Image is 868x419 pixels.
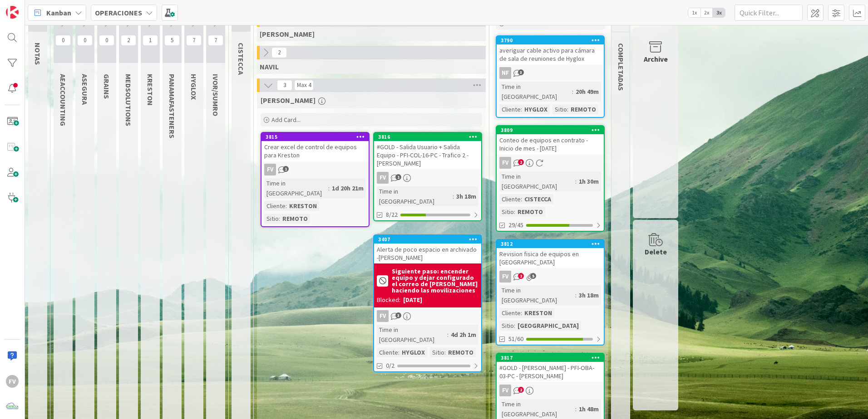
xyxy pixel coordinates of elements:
span: 0 [99,35,114,46]
div: Time in [GEOGRAPHIC_DATA] [499,399,575,419]
div: Cliente [499,194,521,204]
div: 3809Conteo de equipos en contrato - Inicio de mes - [DATE] [497,126,604,154]
div: averiguar cable activo para cámara de sala de reuniones de Hyglox [497,44,604,64]
div: FV [374,310,481,322]
span: : [521,308,522,318]
div: 3407 [378,236,481,243]
div: FV [377,172,389,184]
div: FV [6,375,19,388]
div: 3817 [497,354,604,362]
div: 20h 49m [573,87,601,97]
div: Crear excel de control de equipos para Kreston [261,141,369,161]
div: Conteo de equipos en contrato - Inicio de mes - [DATE] [497,134,604,154]
div: KRESTON [287,201,319,211]
div: 3790 [497,36,604,44]
span: 1 [283,166,289,172]
span: 0/2 [386,361,395,370]
div: Cliente [377,347,398,357]
div: REMOTO [446,347,476,357]
div: 3812Revision fisica de equipos en [GEOGRAPHIC_DATA] [497,240,604,268]
span: : [444,347,446,357]
div: 3815 [261,133,369,141]
img: avatar [6,400,19,413]
span: KRESTON [146,74,155,106]
span: HYGLOX [189,74,198,100]
div: FV [374,172,481,184]
div: Sitio [552,104,567,114]
div: 3790 [501,37,604,44]
div: Sitio [430,347,444,357]
span: IVOR/SUMRO [211,74,220,116]
span: 5 [164,35,180,46]
span: 7 [186,35,202,46]
span: GRAINS [102,74,111,99]
span: 0 [77,35,93,46]
span: : [398,347,399,357]
span: 7 [208,35,223,46]
span: 3 [518,69,524,75]
span: 0 [55,35,71,46]
span: : [521,194,522,204]
div: KRESTON [522,308,554,318]
div: FV [497,385,604,396]
span: 8/22 [386,210,398,219]
div: 3h 18m [577,290,601,300]
span: 2 [518,159,524,165]
div: Max 4 [297,83,311,88]
span: AEACCOUNTING [59,74,68,126]
div: Cliente [499,308,521,318]
div: FV [499,385,511,396]
div: FV [264,164,276,175]
div: Cliente [499,104,521,114]
div: #GOLD - Salida Usuario + Salida Equipo - PFI-COL-16-PC - Trafico 2 - [PERSON_NAME] [374,141,481,169]
div: FV [499,271,511,283]
input: Quick Filter... [735,5,803,21]
div: REMOTO [568,104,598,114]
div: Time in [GEOGRAPHIC_DATA] [264,178,328,198]
div: REMOTO [515,207,545,217]
b: Siguiente paso: encender equipo y dejar configurado el correo de [PERSON_NAME] haciendo las movil... [392,268,478,293]
div: HYGLOX [522,104,550,114]
div: 3809 [497,126,604,134]
div: 3407 [374,235,481,244]
span: FERNANDO [261,96,316,105]
div: 3815Crear excel de control de equipos para Kreston [261,133,369,161]
img: Visit kanbanzone.com [6,6,19,19]
div: 1d 20h 21m [330,183,366,193]
span: MEDSOLUTIONS [124,74,133,126]
div: Time in [GEOGRAPHIC_DATA] [499,285,575,305]
div: Time in [GEOGRAPHIC_DATA] [499,171,575,191]
div: 3809 [501,127,604,133]
span: 3 [277,80,292,91]
span: 2 [271,47,287,58]
span: Add Card... [271,116,301,124]
div: [GEOGRAPHIC_DATA] [515,321,581,331]
div: FV [499,157,511,169]
span: : [328,183,330,193]
span: 2 [518,273,524,279]
div: 3790averiguar cable activo para cámara de sala de reuniones de Hyglox [497,36,604,64]
div: 4d 2h 1m [449,330,478,340]
div: Sitio [499,207,514,217]
div: 3815 [266,134,369,140]
span: NAVIL [260,62,279,71]
div: 3816 [378,134,481,140]
span: ASEGURA [80,74,89,105]
div: Cliente [264,201,286,211]
div: Time in [GEOGRAPHIC_DATA] [499,82,572,102]
div: 3812 [497,240,604,248]
div: Sitio [264,214,279,224]
div: NF [499,67,511,79]
span: : [447,330,449,340]
span: : [521,104,522,114]
div: [DATE] [403,295,422,305]
span: GABRIEL [260,29,315,39]
span: 3x [713,8,725,17]
div: Time in [GEOGRAPHIC_DATA] [377,325,447,345]
div: FV [261,164,369,175]
span: 2 [518,387,524,393]
div: Delete [645,246,667,257]
span: 1 [395,174,401,180]
span: 3 [395,312,401,318]
div: NF [497,67,604,79]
